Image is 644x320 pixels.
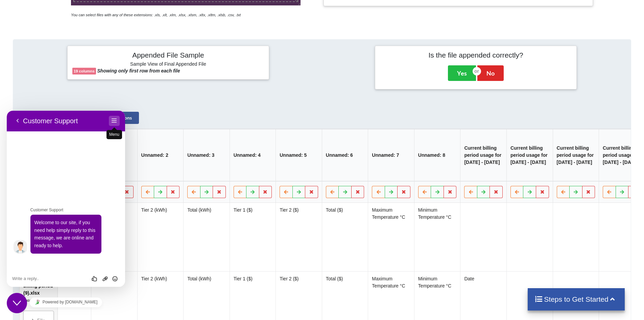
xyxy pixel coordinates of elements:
h4: Steps to Get Started [534,295,618,303]
button: Insert emoji [103,165,113,171]
td: Total ($) [322,203,368,271]
td: Total (kWh) [183,203,230,271]
th: Unnamed: 4 [230,129,276,181]
td: Maximum Temperature °C [368,203,414,271]
div: Rate this chat [83,165,94,171]
th: Unnamed: 3 [183,129,230,181]
button: No [477,65,504,81]
th: Current billing period usage for [DATE] - [DATE] [460,129,507,181]
p: Customer Support [24,96,112,103]
h4: Is the file appended correctly? [380,51,572,59]
th: Unnamed: 2 [137,129,184,181]
th: Current billing period usage for [DATE] - [DATE] [506,129,553,181]
h4: Appended File Sample [72,51,264,60]
button: Yes [448,65,476,81]
th: Unnamed: 5 [276,129,322,181]
td: Tier 1 ($) [230,203,276,271]
img: Agent profile image [7,129,20,143]
b: 19 columns [74,69,95,73]
th: Unnamed: 6 [322,129,368,181]
iframe: chat widget [7,295,125,310]
div: Group of buttons [83,165,113,171]
th: Unnamed: 7 [368,129,414,181]
b: Showing only first row from each file [97,68,180,73]
td: Minimum Temperature °C [414,203,460,271]
span: Welcome to our site, if you need help simply reply to this message, we are online and ready to help. [28,109,89,137]
i: You can select files with any of these extensions: .xls, .xlt, .xlm, .xlsx, .xlsm, .xltx, .xltm, ... [71,13,241,17]
iframe: chat widget [7,111,125,287]
td: Tier 2 ($) [276,203,322,271]
iframe: chat widget [7,293,28,313]
th: Unnamed: 8 [414,129,460,181]
h6: Sample View of Final Appended File [72,61,264,68]
td: Tier 2 (kWh) [137,203,184,271]
button: Upload File [93,165,103,171]
th: Current billing period usage for [DATE] - [DATE] [553,129,599,181]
